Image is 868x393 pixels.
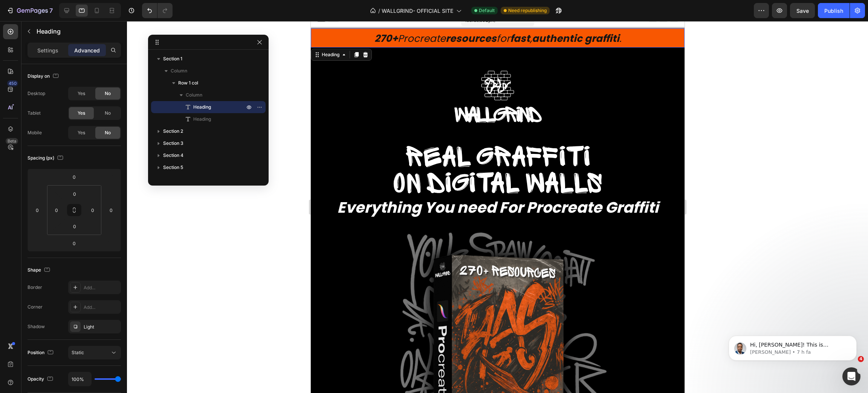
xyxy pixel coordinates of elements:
span: Heading [193,115,211,123]
input: 0 [67,238,82,249]
div: Border [28,284,42,291]
p: 7 [49,6,53,15]
p: Message from Sinclair, sent 7 h fa [33,29,130,36]
div: Display on [28,71,60,81]
span: / [378,7,380,15]
span: Yes [78,90,85,97]
input: 0px [67,221,82,232]
div: Mobile [28,129,42,136]
div: Undo/Redo [142,3,173,18]
span: Section 1 [163,55,182,63]
span: Save [796,8,809,14]
span: Yes [78,110,85,117]
span: No [105,129,111,136]
input: Auto [69,372,91,386]
p: Heading [37,27,118,36]
span: Hi, [PERSON_NAME]! This is [PERSON_NAME] from Gempages, and I am joining [PERSON_NAME] to assist ... [33,22,128,65]
p: Advanced [74,46,100,54]
span: Yes [78,129,85,136]
span: Column [171,67,187,75]
div: Shape [28,265,52,275]
span: Section 2 [163,127,183,135]
div: 450 [7,80,18,86]
div: Spacing (px) [28,153,65,163]
div: Add... [84,284,119,291]
div: Position [28,348,55,358]
span: No [105,90,111,97]
span: WALLGRIND- OFFICIAL SITE [382,7,453,15]
iframe: Intercom live chat [842,367,860,385]
p: Settings [37,46,58,54]
div: Beta [6,138,18,144]
div: Shadow [28,323,45,330]
span: Static [72,350,84,355]
button: 7 [3,3,56,18]
span: Row 1 col [178,79,198,87]
span: Heading [193,103,211,111]
span: Need republishing [508,7,547,14]
div: Add... [84,304,119,311]
input: 0 [105,204,117,216]
div: Light [84,324,119,330]
button: Static [68,346,121,359]
iframe: Design area [311,21,685,393]
div: Opacity [28,374,55,384]
iframe: Intercom notifications messaggio [717,320,868,373]
span: 4 [858,356,864,362]
span: Default [479,7,495,14]
input: 0 [32,204,43,216]
input: 0 [67,171,82,183]
span: Column [186,91,202,99]
span: Section 6 [163,176,183,183]
span: No [105,110,111,117]
input: 0px [87,204,98,216]
span: Section 3 [163,140,183,147]
span: Section 5 [163,164,183,171]
input: 0px [67,188,82,200]
div: Desktop [28,90,45,97]
div: Publish [824,7,843,15]
span: Section 4 [163,152,183,159]
div: Tablet [28,110,41,117]
button: Save [790,3,815,18]
button: Publish [818,3,850,18]
div: Corner [28,304,43,310]
input: 0px [51,204,62,216]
